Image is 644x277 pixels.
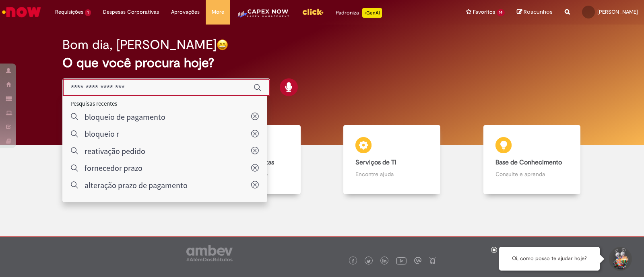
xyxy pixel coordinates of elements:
[62,56,582,70] h2: O que você procura hoje?
[517,8,553,16] a: Rascunhos
[396,255,407,266] img: logo_footer_youtube.png
[597,8,638,15] span: [PERSON_NAME]
[499,247,600,271] div: Oi, como posso te ajudar hoje?
[1,4,42,20] img: ServiceNow
[302,6,324,18] img: click_logo_yellow_360x200.png
[495,170,568,178] p: Consulte e aprenda
[55,8,83,16] span: Requisições
[362,8,382,18] p: +GenAi
[351,259,355,263] img: logo_footer_facebook.png
[473,8,495,16] span: Favoritos
[85,9,91,16] span: 1
[608,247,632,271] button: Iniciar Conversa de Suporte
[414,257,421,264] img: logo_footer_workplace.png
[103,8,159,16] span: Despesas Corporativas
[355,170,428,178] p: Encontre ajuda
[171,8,200,16] span: Aprovações
[429,257,436,264] img: logo_footer_naosei.png
[367,259,371,263] img: logo_footer_twitter.png
[524,8,553,16] span: Rascunhos
[216,158,274,166] b: Catálogo de Ofertas
[236,8,290,24] img: CapexLogo5.png
[355,158,396,166] b: Serviços de TI
[217,39,228,51] img: happy-face.png
[42,125,182,195] a: Tirar dúvidas Tirar dúvidas com Lupi Assist e Gen Ai
[495,158,562,166] b: Base de Conhecimento
[336,8,382,18] div: Padroniza
[212,8,224,16] span: More
[497,9,505,16] span: 14
[382,259,386,264] img: logo_footer_linkedin.png
[62,38,217,52] h2: Bom dia, [PERSON_NAME]
[322,125,462,195] a: Serviços de TI Encontre ajuda
[462,125,602,195] a: Base de Conhecimento Consulte e aprenda
[186,245,233,261] img: logo_footer_ambev_rotulo_gray.png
